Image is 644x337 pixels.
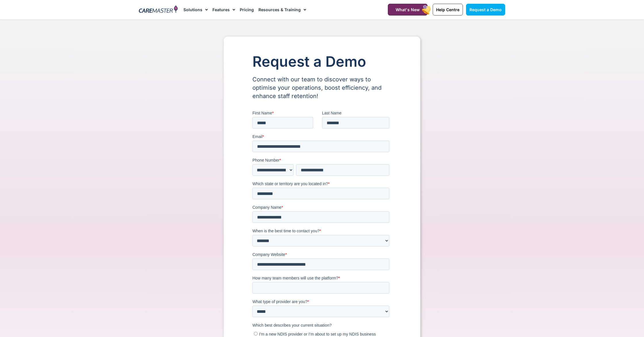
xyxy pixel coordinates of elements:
p: Connect with our team to discover ways to optimise your operations, boost efficiency, and enhance... [252,75,392,100]
a: Help Centre [433,4,463,16]
span: What's New [396,7,420,12]
img: CareMaster Logo [139,5,178,14]
a: Request a Demo [466,4,505,16]
a: What's New [388,4,428,16]
h1: Request a Demo [252,54,392,70]
span: Help Centre [436,7,459,12]
span: Request a Demo [469,7,502,12]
